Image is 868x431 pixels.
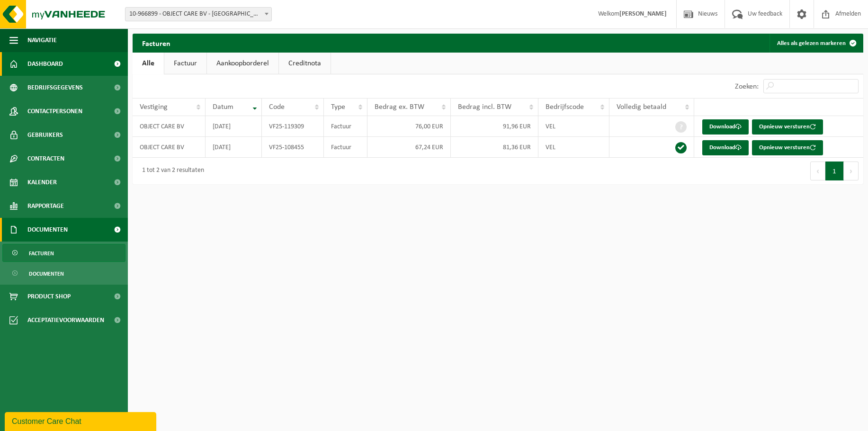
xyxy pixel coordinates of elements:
[125,8,271,21] span: 10-966899 - OBJECT CARE BV - DENDERMONDE
[125,7,272,21] span: 10-966899 - OBJECT CARE BV - DENDERMONDE
[825,162,844,180] button: 1
[2,244,125,262] a: Facturen
[279,53,331,74] a: Creditnota
[164,53,206,74] a: Factuur
[27,308,104,332] span: Acceptatievoorwaarden
[546,103,584,111] span: Bedrijfscode
[133,53,164,74] a: Alle
[206,137,262,158] td: [DATE]
[617,103,666,111] span: Volledig betaald
[269,103,285,111] span: Code
[27,28,57,52] span: Navigatie
[27,52,63,76] span: Dashboard
[702,119,749,135] a: Download
[133,137,206,158] td: OBJECT CARE BV
[458,103,511,111] span: Bedrag incl. BTW
[140,103,168,111] span: Vestiging
[27,171,57,194] span: Kalender
[810,162,825,180] button: Previous
[27,194,64,218] span: Rapportage
[375,103,424,111] span: Bedrag ex. BTW
[27,218,68,242] span: Documenten
[538,116,609,137] td: VEL
[735,83,759,90] label: Zoeken:
[27,285,71,308] span: Product Shop
[133,116,206,137] td: OBJECT CARE BV
[137,162,204,180] div: 1 tot 2 van 2 resultaten
[27,99,82,123] span: Contactpersonen
[133,34,180,52] h2: Facturen
[367,116,451,137] td: 76,00 EUR
[844,162,859,180] button: Next
[29,244,54,262] span: Facturen
[262,116,324,137] td: VF25-119309
[538,137,609,158] td: VEL
[262,137,324,158] td: VF25-108455
[331,103,345,111] span: Type
[5,410,158,431] iframe: chat widget
[2,264,125,282] a: Documenten
[206,116,262,137] td: [DATE]
[324,116,367,137] td: Factuur
[702,140,749,155] a: Download
[619,10,667,18] strong: [PERSON_NAME]
[451,116,539,137] td: 91,96 EUR
[752,140,823,155] button: Opnieuw versturen
[207,53,278,74] a: Aankoopborderel
[324,137,367,158] td: Factuur
[29,265,64,283] span: Documenten
[213,103,233,111] span: Datum
[367,137,451,158] td: 67,24 EUR
[27,147,64,171] span: Contracten
[752,119,823,135] button: Opnieuw versturen
[451,137,539,158] td: 81,36 EUR
[27,123,63,147] span: Gebruikers
[770,34,862,53] button: Alles als gelezen markeren
[27,76,83,99] span: Bedrijfsgegevens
